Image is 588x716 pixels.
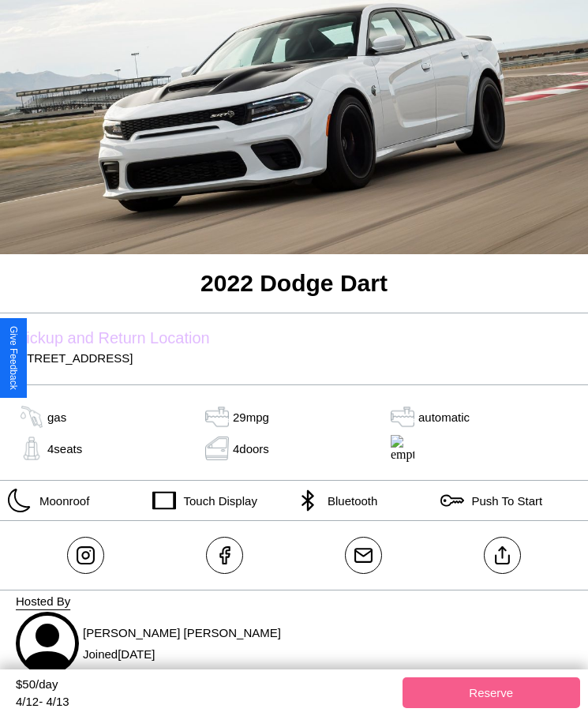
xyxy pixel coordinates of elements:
[320,490,377,512] p: Bluetooth
[464,490,543,512] p: Push To Start
[16,437,47,460] img: gas
[47,407,66,428] p: gas
[201,437,233,460] img: door
[83,643,281,665] p: Joined [DATE]
[16,590,572,612] p: Hosted By
[176,490,257,512] p: Touch Display
[403,677,581,708] button: Reserve
[418,407,470,428] p: automatic
[16,347,572,369] p: [STREET_ADDRESS]
[233,407,269,428] p: 29 mpg
[16,695,395,708] div: 4 / 12 - 4 / 13
[83,622,281,643] p: [PERSON_NAME] [PERSON_NAME]
[387,405,418,429] img: gas
[16,329,572,347] label: Pickup and Return Location
[201,405,233,429] img: tank
[8,326,19,390] div: Give Feedback
[47,438,82,459] p: 4 seats
[16,677,395,695] div: $ 50 /day
[233,438,269,459] p: 4 doors
[387,435,418,462] img: empty
[16,405,47,429] img: gas
[32,490,89,512] p: Moonroof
